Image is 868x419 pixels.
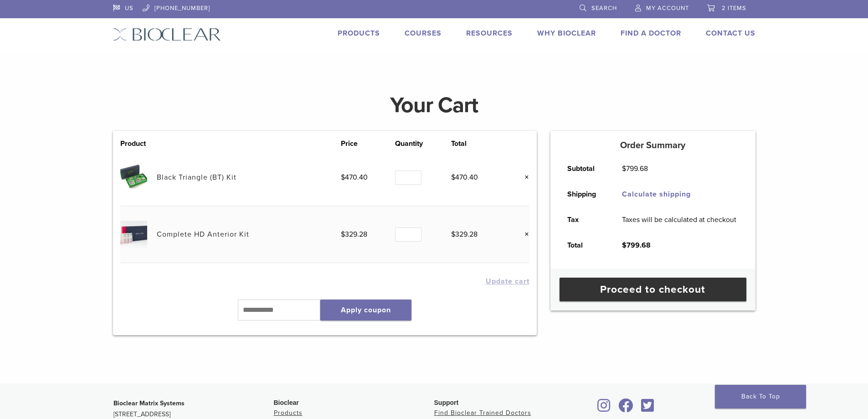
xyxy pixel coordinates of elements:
[595,404,614,413] a: Bioclear
[557,156,612,181] th: Subtotal
[706,29,755,38] a: Contact Us
[106,94,762,116] h1: Your Cart
[518,228,529,240] a: Remove this item
[622,241,627,250] span: $
[405,29,442,38] a: Courses
[557,181,612,207] th: Shipping
[616,404,637,413] a: Bioclear
[434,399,459,406] span: Support
[638,404,657,413] a: Bioclear
[341,230,367,239] bdi: 329.28
[622,164,626,173] span: $
[395,138,451,149] th: Quantity
[486,278,529,285] button: Update cart
[451,173,478,182] bdi: 470.40
[120,164,147,191] img: Black Triangle (BT) Kit
[113,28,221,41] img: Bioclear
[591,5,617,12] span: Search
[722,5,746,12] span: 2 items
[341,173,345,182] span: $
[466,29,513,38] a: Resources
[341,230,345,239] span: $
[622,164,648,173] bdi: 799.68
[646,5,689,12] span: My Account
[537,29,596,38] a: Why Bioclear
[338,29,380,38] a: Products
[451,230,455,239] span: $
[557,233,612,258] th: Total
[622,190,691,199] a: Calculate shipping
[120,138,157,149] th: Product
[341,173,368,182] bdi: 470.40
[451,138,505,149] th: Total
[451,230,478,239] bdi: 329.28
[550,140,755,151] h5: Order Summary
[518,171,529,183] a: Remove this item
[557,207,612,233] th: Tax
[715,385,806,409] a: Back To Top
[320,300,411,321] button: Apply coupon
[621,29,681,38] a: Find A Doctor
[274,409,303,417] a: Products
[113,399,185,407] strong: Bioclear Matrix Systems
[120,221,147,248] img: Complete HD Anterior Kit
[560,278,746,301] a: Proceed to checkout
[157,173,236,182] a: Black Triangle (BT) Kit
[341,138,395,149] th: Price
[622,241,651,250] bdi: 799.68
[157,230,249,239] a: Complete HD Anterior Kit
[274,399,299,406] span: Bioclear
[434,409,531,417] a: Find Bioclear Trained Doctors
[612,207,747,233] td: Taxes will be calculated at checkout
[451,173,455,182] span: $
